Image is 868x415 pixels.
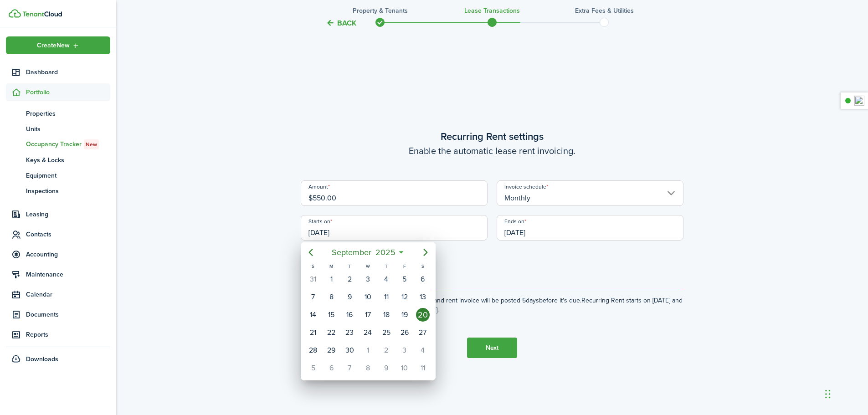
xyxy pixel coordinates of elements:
[306,343,320,357] div: Sunday, September 28, 2025
[343,343,356,357] div: Tuesday, September 30, 2025
[395,262,414,270] div: F
[322,262,340,270] div: M
[306,290,320,304] div: Sunday, September 7, 2025
[361,326,375,339] div: Wednesday, September 24, 2025
[380,343,393,357] div: Thursday, October 2, 2025
[398,308,411,322] div: Friday, September 19, 2025
[380,272,393,286] div: Thursday, September 4, 2025
[361,308,375,322] div: Wednesday, September 17, 2025
[373,244,397,261] span: 2025
[324,290,338,304] div: Monday, September 8, 2025
[377,262,395,270] div: T
[416,326,430,339] div: Saturday, September 27, 2025
[324,308,338,322] div: Monday, September 15, 2025
[324,361,338,375] div: Monday, October 6, 2025
[416,243,435,261] mbsc-button: Next page
[306,272,320,286] div: Sunday, August 31, 2025
[361,361,375,375] div: Wednesday, October 8, 2025
[361,343,375,357] div: Wednesday, October 1, 2025
[343,361,356,375] div: Tuesday, October 7, 2025
[359,262,377,270] div: W
[416,361,430,375] div: Saturday, October 11, 2025
[343,326,356,339] div: Tuesday, September 23, 2025
[416,308,430,322] div: Today, Saturday, September 20, 2025
[329,244,373,261] span: September
[324,272,338,286] div: Monday, September 1, 2025
[343,290,356,304] div: Tuesday, September 9, 2025
[380,361,393,375] div: Thursday, October 9, 2025
[380,326,393,339] div: Thursday, September 25, 2025
[398,361,411,375] div: Friday, October 10, 2025
[302,243,320,261] mbsc-button: Previous page
[416,343,430,357] div: Saturday, October 4, 2025
[306,361,320,375] div: Sunday, October 5, 2025
[416,290,430,304] div: Saturday, September 13, 2025
[361,290,375,304] div: Wednesday, September 10, 2025
[324,343,338,357] div: Monday, September 29, 2025
[340,262,359,270] div: T
[304,262,322,270] div: S
[398,290,411,304] div: Friday, September 12, 2025
[343,308,356,322] div: Tuesday, September 16, 2025
[361,272,375,286] div: Wednesday, September 3, 2025
[324,326,338,339] div: Monday, September 22, 2025
[306,326,320,339] div: Sunday, September 21, 2025
[343,272,356,286] div: Tuesday, September 2, 2025
[414,262,432,270] div: S
[398,272,411,286] div: Friday, September 5, 2025
[398,326,411,339] div: Friday, September 26, 2025
[326,244,401,261] mbsc-button: September2025
[398,343,411,357] div: Friday, October 3, 2025
[306,308,320,322] div: Sunday, September 14, 2025
[416,272,430,286] div: Saturday, September 6, 2025
[380,308,393,322] div: Thursday, September 18, 2025
[380,290,393,304] div: Thursday, September 11, 2025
